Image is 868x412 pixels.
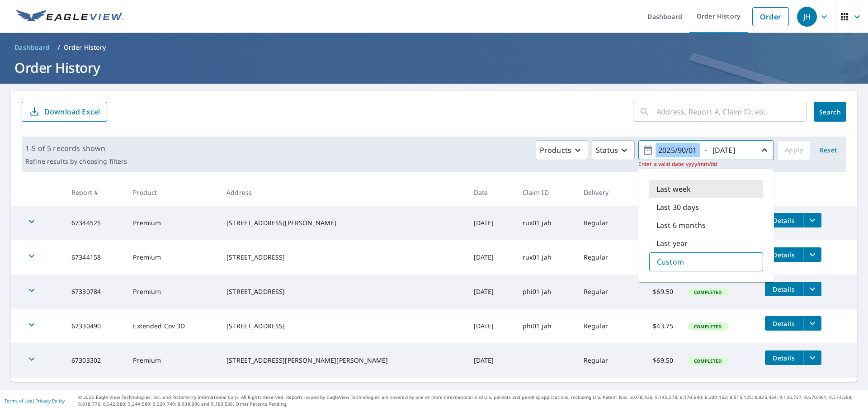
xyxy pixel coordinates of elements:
td: Regular [576,309,632,343]
td: Premium [126,275,219,309]
span: Completed [689,289,727,295]
div: Last 6 months [649,216,763,234]
td: Premium [126,240,219,275]
td: [DATE] [467,206,515,240]
td: $69.50 [632,343,680,378]
button: detailsBtn-67330490 [765,316,803,331]
td: [DATE] [467,309,515,343]
div: [STREET_ADDRESS][PERSON_NAME] [226,218,459,227]
a: Dashboard [11,40,54,55]
td: 67344525 [64,206,126,240]
p: Refine results by choosing filters [25,157,127,166]
td: Regular [576,240,632,275]
th: Report # [64,179,126,206]
td: $69.50 [632,240,680,275]
span: Completed [689,323,727,330]
p: Order History [64,43,106,52]
span: Details [770,319,797,328]
th: Product [126,179,219,206]
button: Reset [814,140,843,160]
a: Privacy Policy [35,398,65,404]
button: filesDropdownBtn-67344158 [803,247,821,262]
div: JH [797,7,817,27]
button: filesDropdownBtn-67344525 [803,213,821,227]
p: | [5,398,65,403]
td: [DATE] [467,240,515,275]
li: / [57,42,60,53]
p: Last 6 months [656,220,706,231]
p: 1-5 of 5 records shown [25,143,127,154]
h1: Order History [11,58,857,77]
td: rux01 jah [515,206,576,240]
span: Dashboard [14,43,50,52]
td: 67330784 [64,275,126,309]
th: Claim ID [515,179,576,206]
span: - [642,142,770,158]
p: Last 30 days [656,202,699,213]
a: Order [752,7,789,26]
input: yyyy/mm/dd [656,143,700,157]
p: Products [540,145,571,156]
input: yyyy/mm/dd [710,143,754,157]
td: 67303302 [64,343,126,378]
button: Status [592,140,635,160]
div: [STREET_ADDRESS] [226,287,459,296]
p: Last week [656,184,691,194]
button: - [638,140,774,160]
p: Status [596,145,618,156]
td: Regular [576,275,632,309]
td: 67344158 [64,240,126,275]
p: Custom [657,256,684,267]
th: Address [219,179,467,206]
div: Last week [649,180,763,198]
td: $43.75 [632,309,680,343]
td: Extended Cov 3D [126,309,219,343]
div: [STREET_ADDRESS][PERSON_NAME][PERSON_NAME] [226,356,459,365]
span: Details [770,216,797,225]
button: filesDropdownBtn-67330490 [803,316,821,331]
span: Details [770,251,797,259]
span: Details [770,285,797,294]
span: Details [770,354,797,362]
td: [DATE] [467,343,515,378]
td: Regular [576,343,632,378]
span: Search [821,108,839,116]
div: [STREET_ADDRESS] [226,322,459,331]
td: Premium [126,343,219,378]
td: Regular [576,206,632,240]
div: [STREET_ADDRESS] [226,253,459,262]
input: Address, Report #, Claim ID, etc. [656,99,807,124]
p: Last year [656,238,688,249]
img: EV Logo [16,10,123,24]
td: [DATE] [467,275,515,309]
button: detailsBtn-67344525 [765,213,803,227]
button: filesDropdownBtn-67303302 [803,350,821,365]
nav: breadcrumb [11,40,857,55]
button: detailsBtn-67344158 [765,247,803,262]
button: Search [814,102,846,122]
td: $69.50 [632,275,680,309]
th: Date [467,179,515,206]
span: Completed [689,358,727,364]
p: © 2025 Eagle View Technologies, Inc. and Pictometry International Corp. All Rights Reserved. Repo... [78,394,863,407]
th: Cost [632,179,680,206]
p: Download Excel [44,107,100,117]
span: Reset [817,145,839,156]
td: $69.50 [632,206,680,240]
button: detailsBtn-67303302 [765,350,803,365]
button: Download Excel [22,102,107,122]
button: Products [536,140,588,160]
td: Premium [126,206,219,240]
div: Custom [649,252,763,271]
a: Terms of Use [5,398,33,404]
td: rux01 jah [515,240,576,275]
td: 67330490 [64,309,126,343]
button: detailsBtn-67330784 [765,282,803,296]
div: Last year [649,234,763,252]
button: filesDropdownBtn-67330784 [803,282,821,296]
td: phi01 jah [515,309,576,343]
div: Last 30 days [649,198,763,216]
td: phi01 jah [515,275,576,309]
th: Delivery [576,179,632,206]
